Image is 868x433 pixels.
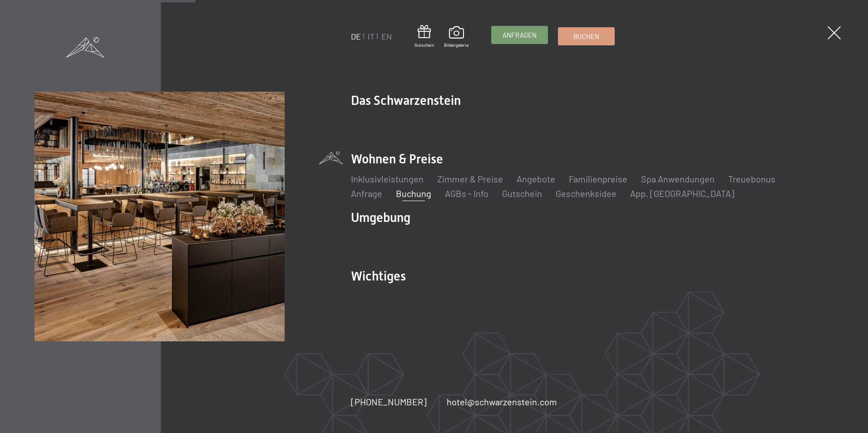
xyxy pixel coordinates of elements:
[351,188,382,199] a: Anfrage
[368,31,375,41] a: IT
[351,396,427,407] span: [PHONE_NUMBER]
[492,26,547,44] a: Anfragen
[445,188,488,199] a: AGBs - Info
[414,25,434,48] a: Gutschein
[351,31,361,41] a: DE
[641,173,715,184] a: Spa Anwendungen
[414,42,434,48] span: Gutschein
[630,188,735,199] a: App. [GEOGRAPHIC_DATA]
[351,395,427,408] a: [PHONE_NUMBER]
[502,188,542,199] a: Gutschein
[558,28,614,45] a: Buchen
[437,173,503,184] a: Zimmer & Preise
[517,173,555,184] a: Angebote
[351,173,424,184] a: Inklusivleistungen
[396,188,431,199] a: Buchung
[569,173,627,184] a: Familienpreise
[503,30,537,40] span: Anfragen
[573,32,599,41] span: Buchen
[556,188,616,199] a: Geschenksidee
[444,42,469,48] span: Bildergalerie
[444,26,469,48] a: Bildergalerie
[381,31,392,41] a: EN
[728,173,775,184] a: Treuebonus
[447,395,557,408] a: hotel@schwarzenstein.com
